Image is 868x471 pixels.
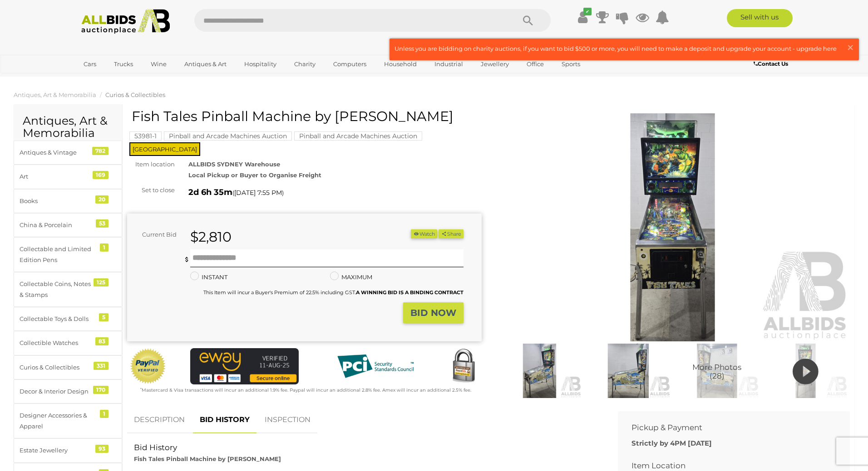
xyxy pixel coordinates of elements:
a: Computers [327,57,372,72]
div: Designer Accessories & Apparel [20,410,94,432]
img: eWAY Payment Gateway [190,348,299,384]
mark: Pinball and Arcade Machines Auction [294,131,422,141]
div: Antiques & Vintage [20,147,94,158]
h2: Antiques, Art & Memorabilia [23,115,113,140]
a: Collectable Toys & Dolls 5 [14,307,122,331]
span: ( ) [232,189,284,196]
a: Jewellery [475,57,515,72]
a: Collectable and Limited Edition Pens 1 [14,237,122,272]
a: Cars [78,57,102,72]
label: INSTANT [190,272,227,282]
img: Official PayPal Seal [129,348,167,384]
div: Curios & Collectibles [20,362,94,373]
a: Books 20 [14,189,122,213]
strong: Fish Tales Pinball Machine by [PERSON_NAME] [134,455,281,462]
small: Mastercard & Visa transactions will incur an additional 1.9% fee. Paypal will incur an additional... [140,387,471,393]
h2: Item Location [631,461,823,470]
a: 53981-1 [129,132,162,140]
a: DESCRIPTION [127,407,192,433]
div: 93 [95,445,108,453]
div: 170 [93,386,108,394]
span: More Photos (28) [692,363,741,380]
a: Office [521,57,550,72]
a: BID HISTORY [193,407,256,433]
div: Books [20,196,94,206]
a: Industrial [429,57,469,72]
a: Wine [145,57,173,72]
strong: Local Pickup or Buyer to Organise Freight [188,171,321,179]
a: Charity [288,57,321,72]
a: Antiques & Art [178,57,232,72]
div: 20 [95,195,108,204]
a: [GEOGRAPHIC_DATA] [78,72,154,87]
label: MAXIMUM [330,272,372,282]
img: Fish Tales Pinball Machine by Williams [586,344,670,398]
div: 331 [94,362,108,370]
a: Contact Us [754,59,790,69]
div: Collectable Coins, Notes & Stamps [20,279,94,300]
a: Curios & Collectibles 331 [14,355,122,379]
div: 1 [100,410,108,418]
a: More Photos(28) [675,344,759,398]
div: 53 [96,219,108,228]
a: Curios & Collectibles [105,91,165,98]
a: Household [378,57,423,72]
strong: $2,810 [190,228,232,245]
small: This Item will incur a Buyer's Premium of 22.5% including GST. [203,289,464,296]
a: Antiques & Vintage 782 [14,141,122,165]
mark: 53981-1 [129,131,162,141]
img: Allbids.com.au [76,9,175,34]
div: Item location [120,159,182,170]
div: Estate Jewellery [20,445,94,456]
a: Pinball and Arcade Machines Auction [294,132,422,140]
strong: ALLBIDS SYDNEY Warehouse [188,160,280,168]
div: 83 [95,337,108,345]
div: Collectable Toys & Dolls [20,314,94,324]
a: Antiques, Art & Memorabilia [14,91,96,98]
li: Watch this item [411,229,437,239]
b: Contact Us [754,60,788,67]
a: INSPECTION [258,407,317,433]
div: China & Porcelain [20,220,94,230]
button: BID NOW [403,302,464,324]
button: Share [439,229,464,239]
div: Decor & Interior Design [20,386,94,397]
strong: 2d 6h 35m [188,187,232,197]
div: 1 [100,243,108,252]
div: 782 [92,147,108,155]
strong: BID NOW [410,307,456,318]
a: Pinball and Arcade Machines Auction [164,132,292,140]
span: [DATE] 7:55 PM [234,189,282,197]
div: Collectible Watches [20,338,94,348]
div: Collectable and Limited Edition Pens [20,244,94,265]
div: 169 [93,171,108,179]
a: Hospitality [238,57,282,72]
img: Fish Tales Pinball Machine by Williams [675,344,759,398]
img: 53981-1a.jpg [764,344,848,398]
button: Search [505,9,551,32]
a: ✔ [576,9,589,25]
img: Fish Tales Pinball Machine by Williams [495,113,850,341]
i: ✔ [583,8,592,15]
span: × [846,39,854,56]
a: Collectible Watches 83 [14,331,122,355]
a: Collectable Coins, Notes & Stamps 125 [14,272,122,307]
b: Strictly by 4PM [DATE] [631,439,712,447]
a: Art 169 [14,165,122,189]
a: Estate Jewellery 93 [14,438,122,462]
h2: Bid History [134,443,597,452]
h2: Pickup & Payment [631,423,823,432]
div: Art [20,171,94,182]
mark: Pinball and Arcade Machines Auction [164,131,292,141]
div: Set to close [120,185,182,195]
div: 125 [94,278,108,286]
a: Sell with us [727,9,793,27]
a: Decor & Interior Design 170 [14,379,122,403]
div: 5 [99,313,108,321]
h1: Fish Tales Pinball Machine by [PERSON_NAME] [132,109,479,124]
a: China & Porcelain 53 [14,213,122,237]
img: Secured by Rapid SSL [445,348,482,384]
button: Watch [411,229,437,239]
